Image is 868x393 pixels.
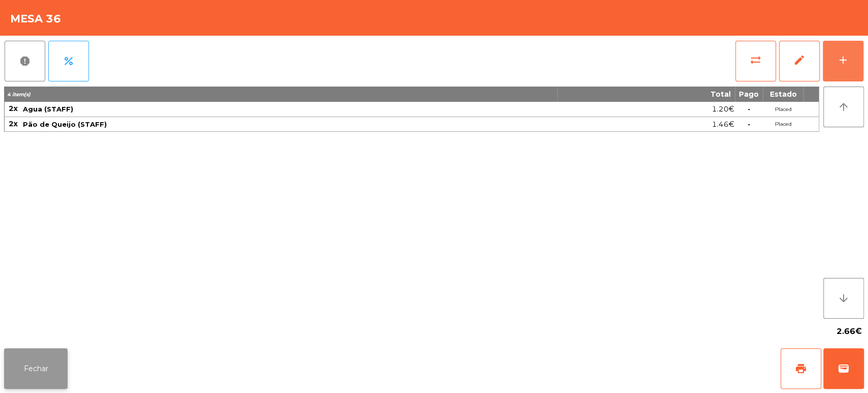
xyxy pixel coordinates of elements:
[763,87,803,102] th: Estado
[837,101,850,113] i: arrow_upward
[23,105,73,113] span: Agua (STAFF)
[63,55,75,67] span: percent
[823,278,864,319] button: arrow_downward
[763,117,803,132] td: Placed
[4,348,68,389] button: Fechar
[795,362,807,375] span: print
[10,11,61,26] h4: Mesa 36
[7,91,31,98] span: 4 item(s)
[712,118,734,131] span: 1.46€
[793,54,805,66] span: edit
[781,348,821,389] button: print
[557,87,735,102] th: Total
[23,120,107,128] span: Pão de Queijo (STAFF)
[747,104,751,114] span: -
[836,324,862,339] span: 2.66€
[823,87,864,127] button: arrow_upward
[779,41,820,81] button: edit
[735,87,763,102] th: Pago
[837,54,849,66] div: add
[712,102,734,116] span: 1.20€
[19,55,31,67] span: report
[747,120,751,129] span: -
[48,41,89,81] button: percent
[837,362,850,375] span: wallet
[735,41,776,81] button: sync_alt
[763,102,803,117] td: Placed
[823,41,863,81] button: add
[837,292,850,304] i: arrow_downward
[823,348,864,389] button: wallet
[5,41,45,81] button: report
[9,119,18,128] span: 2x
[750,54,762,66] span: sync_alt
[9,104,18,113] span: 2x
